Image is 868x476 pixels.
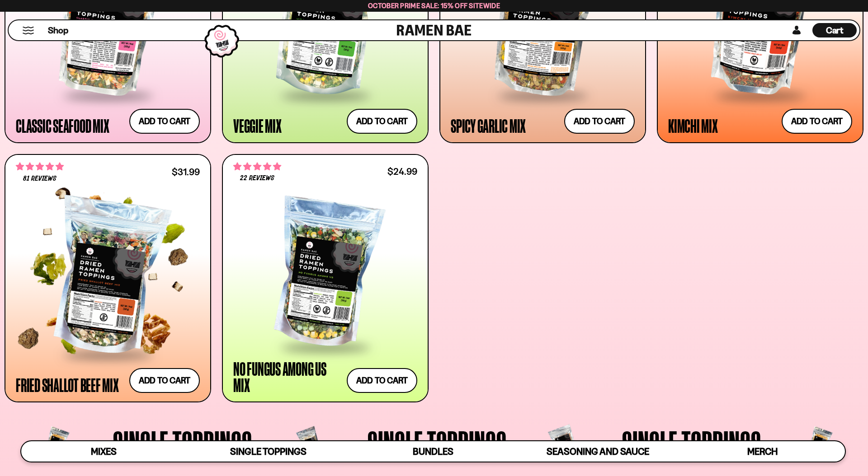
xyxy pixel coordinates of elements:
[387,167,417,176] div: $24.99
[668,117,718,134] div: Kimchi Mix
[22,27,34,34] button: Mobile Menu Trigger
[48,23,68,37] a: Shop
[186,441,350,462] a: Single Toppings
[233,360,342,393] div: No Fungus Among Us Mix
[113,426,252,459] span: Single Toppings
[368,426,507,459] span: Single Toppings
[16,161,64,173] span: 4.83 stars
[564,109,635,134] button: Add to cart
[172,168,200,176] div: $31.99
[230,446,307,457] span: Single Toppings
[451,117,526,134] div: Spicy Garlic Mix
[233,117,282,134] div: Veggie Mix
[91,446,117,457] span: Mixes
[129,368,200,393] button: Add to cart
[680,441,845,462] a: Merch
[413,446,453,457] span: Bundles
[622,426,761,459] span: Single Toppings
[351,441,515,462] a: Bundles
[240,175,274,182] span: 22 reviews
[368,1,500,10] span: October Prime Sale: 15% off Sitewide
[782,109,852,134] button: Add to cart
[233,161,281,173] span: 4.82 stars
[347,109,417,134] button: Add to cart
[826,25,844,36] span: Cart
[547,446,649,457] span: Seasoning and Sauce
[21,441,186,462] a: Mixes
[23,175,57,182] span: 81 reviews
[16,377,119,393] div: Fried Shallot Beef Mix
[812,20,857,40] div: Cart
[347,368,417,393] button: Add to cart
[5,154,211,402] a: 4.83 stars 81 reviews $31.99 Fried Shallot Beef Mix Add to cart
[16,117,109,134] div: Classic Seafood Mix
[747,446,778,457] span: Merch
[129,109,200,134] button: Add to cart
[222,154,429,402] a: 4.82 stars 22 reviews $24.99 No Fungus Among Us Mix Add to cart
[48,24,68,37] span: Shop
[515,441,680,462] a: Seasoning and Sauce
